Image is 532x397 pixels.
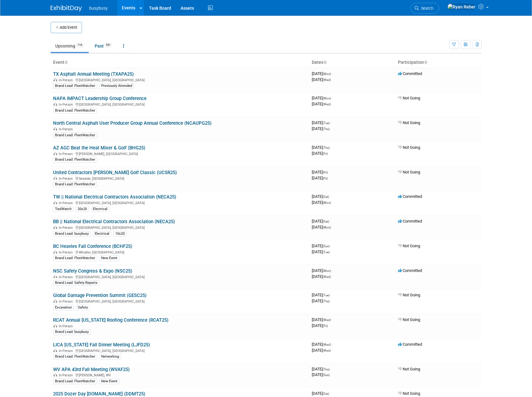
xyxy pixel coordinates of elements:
[323,152,328,155] span: (Fri)
[323,343,331,346] span: (Wed)
[323,226,331,229] span: (Mon)
[53,201,57,204] img: In-Person Event
[53,342,150,348] a: LICA [US_STATE] Fall Dinner Meeting (LJFD25)
[398,145,420,150] span: Not Going
[323,373,330,377] span: (Sun)
[398,268,422,273] span: Committed
[59,373,75,377] span: In-Person
[53,102,307,107] div: [GEOGRAPHIC_DATA], [GEOGRAPHIC_DATA]
[312,126,330,131] span: [DATE]
[53,96,147,101] a: NAPA IMPACT Leadership Group Conference
[323,127,330,131] span: (Thu)
[53,255,97,261] div: Brand Lead: FleetWatcher
[410,3,439,14] a: Search
[53,225,307,230] div: [GEOGRAPHIC_DATA], [GEOGRAPHIC_DATA]
[59,152,75,156] span: In-Person
[312,194,331,199] span: [DATE]
[398,391,420,396] span: Not Going
[53,249,307,254] div: Whistler, [GEOGRAPHIC_DATA]
[53,348,307,353] div: [GEOGRAPHIC_DATA], [GEOGRAPHIC_DATA]
[331,367,331,371] span: -
[53,268,132,274] a: NSC Safety Congress & Expo (NSC25)
[53,349,57,352] img: In-Person Event
[323,146,330,149] span: (Thu)
[53,108,97,113] div: Brand Lead: FleetWatcher
[312,170,330,174] span: [DATE]
[331,145,331,150] span: -
[53,373,57,376] img: In-Person Event
[53,182,97,187] div: Brand Lead: FleetWatcher
[99,255,119,261] div: New Event
[323,78,331,82] span: (Wed)
[323,299,330,303] span: (Thu)
[424,60,427,65] a: Sort by Participation Type
[323,121,330,125] span: (Tue)
[53,299,307,304] div: [GEOGRAPHIC_DATA], [GEOGRAPHIC_DATA]
[398,71,422,76] span: Committed
[331,293,331,297] span: -
[53,305,74,310] div: Excavation
[398,96,420,100] span: Not Going
[312,102,331,106] span: [DATE]
[53,127,57,130] img: In-Person Event
[323,318,331,322] span: (Wed)
[312,299,330,303] span: [DATE]
[59,275,75,279] span: In-Person
[447,3,476,10] img: Ryan Reber
[51,40,89,52] a: Upcoming116
[312,372,330,377] span: [DATE]
[53,391,145,397] a: 2025 Dozer Day [DOMAIN_NAME] (DDMT25)
[90,40,117,52] a: Past551
[53,206,73,212] div: ToolWatch
[53,231,91,237] div: Brand Lead: busybusy
[398,244,420,248] span: Not Going
[53,244,132,249] a: BC Heavies Fall Conference (BCHF25)
[312,71,333,76] span: [DATE]
[332,342,333,347] span: -
[53,299,57,303] img: In-Person Event
[323,368,330,371] span: (Thu)
[398,170,420,174] span: Not Going
[59,226,75,230] span: In-Person
[398,293,420,297] span: Not Going
[330,219,331,224] span: -
[59,349,75,353] span: In-Person
[309,57,395,68] th: Dates
[53,293,147,298] a: Global Damage Prevention Summit (GESC25)
[53,145,145,151] a: AZ AGC Beat the Heat Mixer & Golf (BHG25)
[312,274,331,279] span: [DATE]
[323,60,326,65] a: Sort by Start Date
[398,219,422,224] span: Committed
[332,96,333,100] span: -
[53,280,99,286] div: Brand Lead: Safety Reports
[331,120,331,125] span: -
[323,171,328,174] span: (Fri)
[53,372,307,377] div: [PERSON_NAME], WV
[59,78,75,82] span: In-Person
[53,176,307,181] div: Seaside, [GEOGRAPHIC_DATA]
[312,391,331,396] span: [DATE]
[323,220,329,223] span: (Sat)
[53,71,134,77] a: TX Asphalt Annual Meeting (TXAPA25)
[91,206,109,212] div: Electrical
[76,206,89,212] div: 20x20
[398,120,420,125] span: Not Going
[330,194,331,199] span: -
[113,231,127,237] div: 10x20
[312,176,328,180] span: [DATE]
[312,120,331,125] span: [DATE]
[59,201,75,205] span: In-Person
[312,96,333,100] span: [DATE]
[312,249,330,254] span: [DATE]
[398,367,420,371] span: Not Going
[323,103,331,106] span: (Wed)
[312,77,331,82] span: [DATE]
[53,157,97,163] div: Brand Lead: FleetWatcher
[53,329,91,335] div: Brand Lead: busybusy
[312,367,331,371] span: [DATE]
[323,195,329,198] span: (Sat)
[53,226,57,229] img: In-Person Event
[323,244,330,248] span: (Sun)
[53,379,97,384] div: Brand Lead: FleetWatcher
[332,71,333,76] span: -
